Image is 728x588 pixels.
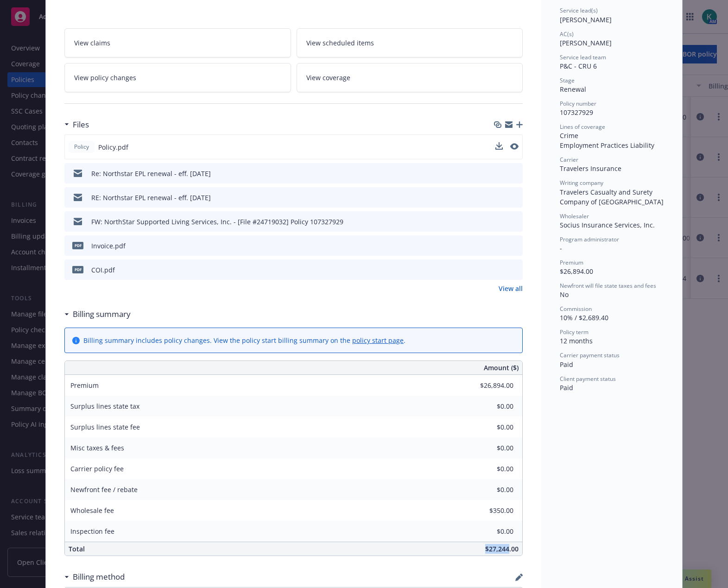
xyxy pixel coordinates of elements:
a: policy start page [352,336,404,345]
input: 0.00 [459,525,519,538]
span: Policy term [560,328,589,336]
span: - [560,244,562,253]
button: preview file [511,169,519,178]
span: P&C - CRU 6 [560,62,597,70]
button: preview file [511,241,519,251]
span: Premium [560,259,583,266]
input: 0.00 [459,399,519,413]
span: No [560,290,569,299]
span: Wholesaler [560,212,589,220]
button: preview file [510,143,519,150]
span: View scheduled items [306,38,374,48]
span: Total [69,544,85,553]
h3: Billing method [73,571,125,583]
span: Service lead team [560,53,606,61]
span: [PERSON_NAME] [560,38,612,47]
span: Stage [560,76,575,84]
span: pdf [72,242,83,249]
span: Program administrator [560,235,619,243]
div: Files [64,119,89,131]
a: View all [499,284,523,293]
span: pdf [72,266,83,273]
span: 10% / $2,689.40 [560,313,608,322]
div: COI.pdf [91,265,115,275]
input: 0.00 [459,441,519,455]
span: Travelers Casualty and Surety Company of [GEOGRAPHIC_DATA] [560,188,664,206]
span: Policy [72,143,91,151]
input: 0.00 [459,420,519,434]
span: Misc taxes & fees [70,443,124,452]
span: 12 months [560,336,593,345]
span: Carrier policy fee [70,464,124,473]
button: download file [495,142,503,150]
span: Renewal [560,85,586,94]
span: Amount ($) [484,363,519,373]
span: Writing company [560,179,603,187]
div: Billing summary [64,308,131,320]
span: 107327929 [560,108,593,117]
span: Newfront will file state taxes and fees [560,282,656,290]
button: download file [496,265,503,275]
span: Wholesale fee [70,506,114,515]
span: [PERSON_NAME] [560,15,612,24]
button: preview file [511,193,519,202]
span: Premium [70,381,99,390]
div: Crime [560,131,664,140]
div: Billing method [64,571,125,583]
div: FW: NorthStar Supported Living Services, Inc. - [File #24719032] Policy 107327929 [91,217,343,227]
span: Paid [560,383,573,392]
div: Billing summary includes policy changes. View the policy start billing summary on the . [83,335,405,345]
input: 0.00 [459,379,519,392]
a: View claims [64,28,291,57]
a: View policy changes [64,63,291,92]
span: Lines of coverage [560,123,605,131]
button: download file [496,241,503,251]
span: AC(s) [560,30,574,38]
div: RE: Northstar EPL renewal - eff. [DATE] [91,193,211,202]
button: download file [496,193,503,202]
div: Re: Northstar EPL renewal - eff. [DATE] [91,169,211,178]
span: $27,244.00 [485,544,519,553]
div: Employment Practices Liability [560,140,664,150]
span: View coverage [306,73,350,82]
button: preview file [511,265,519,275]
input: 0.00 [459,483,519,497]
span: $26,894.00 [560,267,593,276]
span: Policy number [560,100,596,107]
span: Client payment status [560,375,616,383]
button: download file [496,217,503,227]
button: preview file [510,142,519,152]
span: Newfront fee / rebate [70,485,138,494]
span: View policy changes [74,73,136,82]
button: download file [496,169,503,178]
h3: Files [73,119,89,131]
span: View claims [74,38,110,48]
div: Invoice.pdf [91,241,126,251]
input: 0.00 [459,462,519,476]
a: View scheduled items [297,28,523,57]
span: Policy.pdf [98,142,128,152]
span: Surplus lines state tax [70,402,139,411]
span: Carrier payment status [560,351,620,359]
span: Inspection fee [70,527,114,536]
a: View coverage [297,63,523,92]
span: Commission [560,305,592,313]
button: preview file [511,217,519,227]
span: Paid [560,360,573,369]
span: Travelers Insurance [560,164,621,173]
input: 0.00 [459,504,519,518]
span: Socius Insurance Services, Inc. [560,221,655,229]
span: Surplus lines state fee [70,423,140,431]
span: Carrier [560,156,578,164]
span: Service lead(s) [560,6,598,14]
button: download file [495,142,503,152]
h3: Billing summary [73,308,131,320]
